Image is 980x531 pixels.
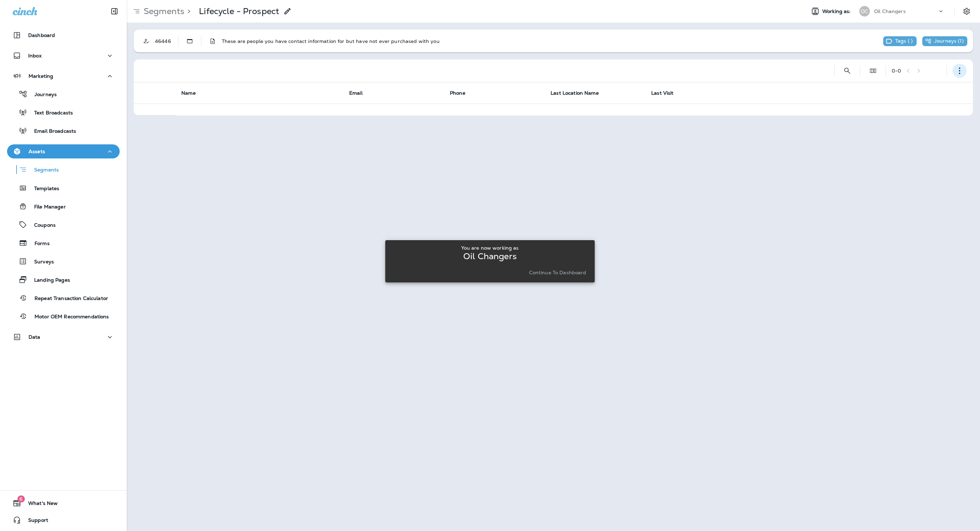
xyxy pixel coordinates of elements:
button: Motor OEM Recommendations [7,309,120,324]
p: Landing Pages [27,277,70,284]
button: Marketing [7,69,120,83]
button: Continue to Dashboard [526,268,589,277]
button: Assets [7,144,120,158]
button: Forms [7,236,120,250]
button: Support [7,513,120,527]
p: Segments [27,167,59,174]
button: Segments [7,162,120,177]
p: You are now working as [461,245,519,251]
p: Motor OEM Recommendations [27,314,109,320]
p: Oil Changers [463,254,517,259]
button: Landing Pages [7,272,120,287]
p: Inbox [28,53,42,58]
button: File Manager [7,199,120,214]
button: Text Broadcasts [7,105,120,120]
button: Inbox [7,49,120,63]
p: Text Broadcasts [27,110,73,117]
button: Repeat Transaction Calculator [7,291,120,305]
p: Continue to Dashboard [529,270,586,275]
button: Templates [7,181,120,195]
p: Data [29,334,40,340]
button: Journeys [7,87,120,101]
p: Coupons [27,222,56,229]
p: Repeat Transaction Calculator [27,295,108,302]
span: What's New [21,500,58,509]
p: Forms [27,240,50,247]
button: Dashboard [7,28,120,42]
p: Email Broadcasts [27,128,76,135]
p: File Manager [27,204,66,211]
button: Coupons [7,217,120,232]
p: Surveys [27,259,54,265]
button: Collapse Sidebar [105,4,124,18]
p: Dashboard [28,32,55,38]
span: 6 [17,495,25,502]
button: 6What's New [7,496,120,510]
button: Email Broadcasts [7,123,120,138]
button: Data [7,330,120,344]
p: Templates [27,186,59,192]
p: Marketing [29,73,53,79]
button: Surveys [7,254,120,269]
span: Support [21,517,48,526]
p: Assets [29,149,45,154]
p: Journeys [27,92,57,98]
